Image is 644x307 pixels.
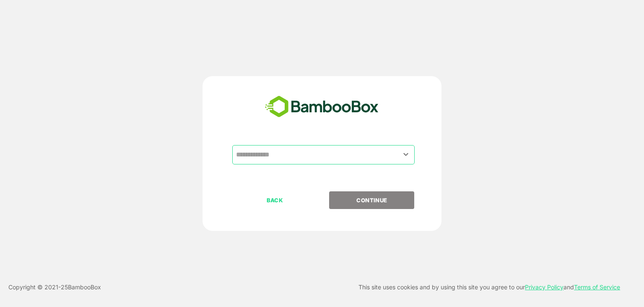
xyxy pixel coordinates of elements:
p: This site uses cookies and by using this site you agree to our and [358,282,620,292]
button: CONTINUE [329,191,414,209]
a: Privacy Policy [525,283,563,291]
p: Copyright © 2021- 25 BambooBox [8,282,101,292]
p: BACK [233,196,317,205]
img: bamboobox [260,93,383,121]
button: BACK [232,191,317,209]
a: Terms of Service [574,283,620,291]
p: CONTINUE [330,196,414,205]
button: Open [400,149,412,160]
